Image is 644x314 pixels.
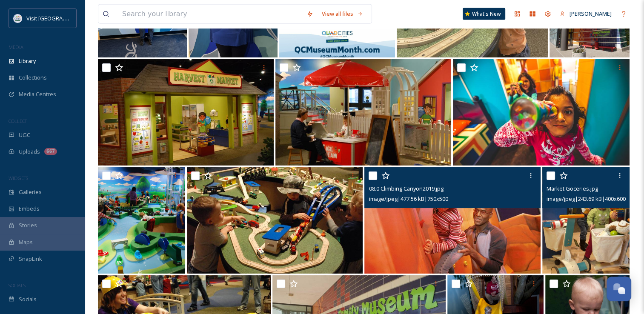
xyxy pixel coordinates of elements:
[9,282,26,288] span: SOCIALS
[275,59,451,166] img: Ice cream vendor.JPG
[9,175,28,181] span: WIDGETS
[19,148,40,156] span: Uploads
[19,90,56,98] span: Media Centres
[607,277,631,301] button: Open Chat
[19,205,40,213] span: Embeds
[118,5,302,23] input: Search your library
[364,167,540,274] img: 08.0 Climbing Canyon2019.jpg
[547,195,626,203] span: image/jpeg | 243.69 kB | 400 x 600
[19,221,37,229] span: Stories
[19,74,47,82] span: Collections
[9,44,23,50] span: MEDIA
[318,6,367,22] a: View all files
[26,14,92,22] span: Visit [GEOGRAPHIC_DATA]
[463,8,505,20] a: What's New
[19,255,42,263] span: SnapLink
[570,10,612,17] span: [PERSON_NAME]
[187,167,363,274] img: Fam. Mus. Train Table.jpg
[19,295,37,303] span: Socials
[19,131,30,139] span: UGC
[547,185,598,192] span: Market Goceries.jpg
[555,6,616,22] a: [PERSON_NAME]
[19,188,42,196] span: Galleries
[19,57,36,65] span: Library
[19,238,33,246] span: Maps
[98,167,185,274] img: Family Museum (2).jpg
[44,148,57,155] div: 667
[369,185,443,192] span: 08.0 Climbing Canyon2019.jpg
[14,14,22,23] img: QCCVB_VISIT_vert_logo_4c_tagline_122019.svg
[453,59,630,166] img: Close Up Small.jpg
[9,118,27,124] span: COLLECT
[542,167,630,274] img: Market Goceries.jpg
[369,195,448,203] span: image/jpeg | 477.56 kB | 750 x 500
[98,59,274,166] img: Harvest Market.JPG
